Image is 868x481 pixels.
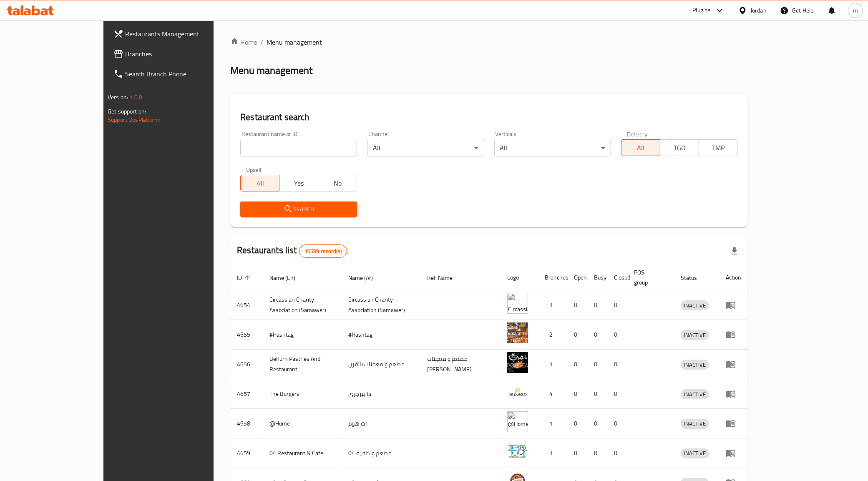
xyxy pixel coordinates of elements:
div: Jordan [750,6,767,15]
th: Branches [538,265,567,290]
input: Search for restaurant name or ID.. [240,140,357,156]
a: Restaurants Management [107,24,249,44]
td: #Hashtag [342,320,420,350]
span: No [322,177,354,189]
a: Branches [107,44,249,64]
td: آت هوم [342,409,420,438]
td: 0 [567,379,587,409]
span: ID [237,273,253,283]
span: TGO [664,142,696,154]
span: m [853,6,858,15]
td: مطعم و معجنات بالفرن [342,350,420,379]
div: Menu [726,448,741,458]
div: Plugins [692,5,711,15]
label: Delivery [627,131,648,137]
td: 1 [538,409,567,438]
img: #Hashtag [507,322,528,343]
td: @Home [263,409,342,438]
span: INACTIVE [681,448,709,458]
div: Menu [726,418,741,428]
div: Menu [726,330,741,340]
th: Closed [607,265,627,290]
span: INACTIVE [681,301,709,310]
img: The Burgery [507,382,528,403]
td: 0 [587,350,607,379]
span: Ref. Name [427,273,463,283]
label: Upsell [246,166,262,172]
span: Name (En) [269,273,306,283]
td: 0 [587,409,607,438]
td: 0 [607,379,627,409]
div: INACTIVE [681,389,709,399]
li: / [260,37,263,47]
img: 04 Restaurant & Cafe [507,441,528,462]
td: 4 [538,379,567,409]
td: ​Circassian ​Charity ​Association​ (Samawer) [263,290,342,320]
td: 1 [538,290,567,320]
span: Status [681,273,708,283]
td: 2 [538,320,567,350]
span: Version: [108,92,128,103]
span: 15599 record(s) [299,247,347,255]
td: 0 [607,409,627,438]
th: Busy [587,265,607,290]
span: INACTIVE [681,390,709,399]
img: ​Circassian ​Charity ​Association​ (Samawer) [507,293,528,314]
button: Search [240,201,357,217]
span: Menu management [267,37,322,47]
td: 0 [607,320,627,350]
span: Yes [283,177,315,189]
td: 0 [587,290,607,320]
span: Search Branch Phone [125,69,242,79]
span: All [625,142,657,154]
h2: Menu management [230,64,312,77]
td: 04 Restaurant & Cafe [263,438,342,468]
button: All [240,175,279,191]
td: ​Circassian ​Charity ​Association​ (Samawer) [342,290,420,320]
span: Search [247,204,350,214]
span: Restaurants Management [125,29,242,39]
button: TMP [699,139,738,156]
span: TMP [702,142,735,154]
span: 1.0.0 [129,92,142,103]
span: INACTIVE [681,360,709,370]
td: 0 [607,350,627,379]
button: Yes [279,175,318,191]
td: 0 [567,290,587,320]
td: 0 [567,320,587,350]
span: INACTIVE [681,330,709,340]
h2: Restaurants list [237,244,347,258]
td: ذا بيرجري [342,379,420,409]
span: Branches [125,49,242,59]
th: Action [719,265,748,290]
td: 1 [538,350,567,379]
td: 0 [567,438,587,468]
span: Name (Ar) [348,273,384,283]
div: INACTIVE [681,300,709,310]
div: Export file [725,241,745,261]
td: 0 [567,350,587,379]
td: 0 [607,438,627,468]
th: Open [567,265,587,290]
span: INACTIVE [681,419,709,428]
td: The Burgery [263,379,342,409]
div: Total records count [299,244,347,258]
img: Belfurn Pastries And Restaurant [507,352,528,373]
td: 0 [587,320,607,350]
td: 0 [607,290,627,320]
span: All [244,177,276,189]
td: #Hashtag [263,320,342,350]
a: Support.OpsPlatform [108,114,161,125]
button: TGO [660,139,699,156]
div: Menu [726,389,741,399]
div: INACTIVE [681,330,709,340]
a: Search Branch Phone [107,64,249,84]
div: Menu [726,300,741,310]
th: Logo [501,265,538,290]
div: All [367,140,484,156]
div: All [494,140,611,156]
span: POS group [634,267,664,287]
td: مطعم و معجنات [PERSON_NAME] [420,350,501,379]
